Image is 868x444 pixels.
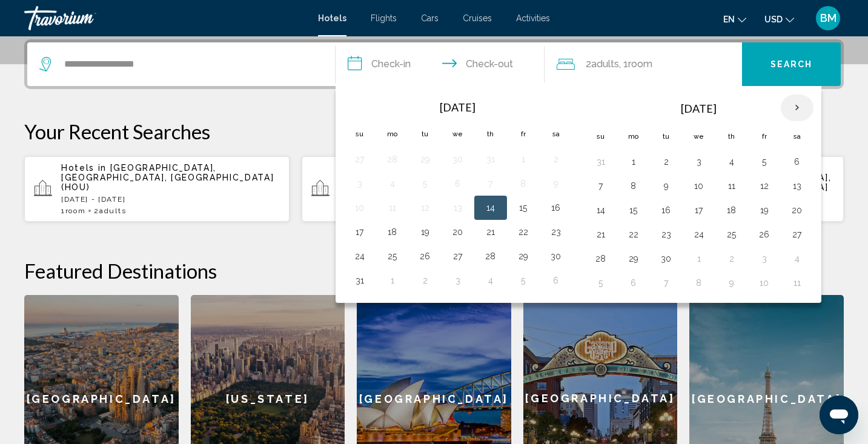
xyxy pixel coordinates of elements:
span: Hotels in [61,163,107,173]
button: Day 29 [514,248,533,265]
button: Day 30 [657,250,676,267]
span: 2 [586,56,619,73]
button: Day 24 [689,226,709,243]
button: Change currency [764,10,794,28]
button: Day 9 [546,175,566,192]
button: Day 13 [787,177,807,194]
button: Day 3 [350,175,369,192]
span: Search [770,60,813,70]
p: Your Recent Searches [24,119,844,144]
button: Check in and out dates [336,42,545,86]
button: Day 5 [755,153,774,170]
button: Day 18 [383,224,402,240]
button: Day 29 [624,250,643,267]
button: Day 7 [657,274,676,291]
button: Day 10 [689,177,709,194]
span: Adults [99,207,126,215]
button: Next month [781,94,813,122]
button: Day 22 [624,226,643,243]
button: Day 5 [416,175,435,192]
button: Day 14 [591,202,611,219]
button: Day 2 [546,151,566,168]
button: Day 25 [383,248,402,265]
button: Day 8 [514,175,533,192]
button: Day 6 [624,274,643,291]
button: Day 16 [546,199,566,216]
button: Day 29 [416,151,435,168]
button: Day 26 [755,226,774,243]
span: , 1 [619,56,652,73]
button: Day 16 [657,202,676,219]
button: Day 9 [722,274,741,291]
button: Travelers: 2 adults, 0 children [545,42,742,86]
button: Day 8 [689,274,709,291]
button: Day 17 [350,224,369,240]
a: Activities [516,13,550,23]
button: Day 9 [657,177,676,194]
a: Cars [421,13,439,23]
button: Day 31 [481,151,500,168]
button: Day 7 [481,175,500,192]
button: Day 1 [514,151,533,168]
button: Day 30 [448,151,468,168]
button: Day 3 [448,272,468,289]
span: Room [65,207,86,215]
button: Day 18 [722,202,741,219]
button: Day 28 [481,248,500,265]
button: Day 12 [755,177,774,194]
button: Day 1 [624,153,643,170]
span: en [723,15,735,24]
button: Search [742,42,841,86]
button: Day 5 [514,272,533,289]
button: Hotels in [GEOGRAPHIC_DATA], [GEOGRAPHIC_DATA], [GEOGRAPHIC_DATA] (HOU)[DATE] - [DATE]1Room2Adults [24,156,290,222]
iframe: Button to launch messaging window [820,396,858,434]
button: Day 21 [481,224,500,240]
button: Day 28 [591,250,611,267]
button: Day 22 [514,224,533,240]
button: Day 6 [787,153,807,170]
button: Day 14 [481,199,500,216]
button: Day 4 [787,250,807,267]
button: Day 3 [755,250,774,267]
button: Day 27 [787,226,807,243]
button: Change language [723,10,746,28]
a: Hotels [318,13,346,23]
button: Day 19 [416,224,435,240]
button: Day 2 [722,250,741,267]
span: Room [628,58,652,70]
p: [DATE] - [DATE] [61,195,280,204]
button: Day 11 [722,177,741,194]
button: Day 30 [546,248,566,265]
a: Travorium [24,6,306,30]
h2: Featured Destinations [24,259,844,283]
button: Day 11 [787,274,807,291]
span: BM [820,12,837,24]
button: Day 6 [448,175,468,192]
div: Search widget [27,42,841,86]
a: Flights [371,13,397,23]
button: Day 31 [350,272,369,289]
button: Day 10 [350,199,369,216]
button: Day 11 [383,199,402,216]
button: Day 23 [546,224,566,240]
button: Day 28 [383,151,402,168]
button: Day 19 [755,202,774,219]
button: Day 25 [722,226,741,243]
th: [DATE] [617,94,781,123]
button: Day 26 [416,248,435,265]
button: Day 20 [448,224,468,240]
button: Day 2 [657,153,676,170]
span: USD [764,15,783,24]
button: Day 15 [514,199,533,216]
button: Day 13 [448,199,468,216]
span: 1 [61,207,85,215]
a: Cruises [463,13,492,23]
button: Day 3 [689,153,709,170]
button: [GEOGRAPHIC_DATA] ([GEOGRAPHIC_DATA], [GEOGRAPHIC_DATA]) and Nearby Hotels[DATE] - [DATE]1Room2Ad... [302,156,567,222]
button: Day 10 [755,274,774,291]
